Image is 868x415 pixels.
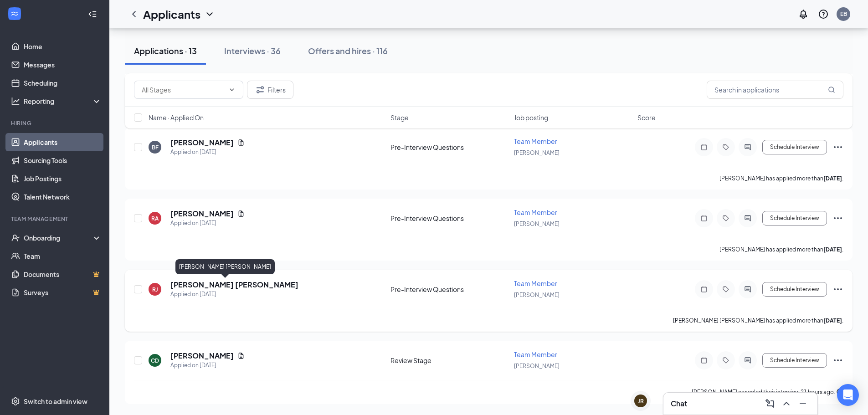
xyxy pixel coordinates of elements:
[514,292,560,298] span: [PERSON_NAME]
[237,139,245,146] svg: Document
[170,280,298,290] h5: [PERSON_NAME] [PERSON_NAME]
[823,317,842,324] b: [DATE]
[24,74,102,92] a: Scheduling
[134,45,197,56] div: Applications · 13
[762,353,827,368] button: Schedule Interview
[514,220,560,227] span: [PERSON_NAME]
[24,37,102,56] a: Home
[798,9,809,20] svg: Notifications
[832,142,843,153] svg: Ellipses
[707,81,843,99] input: Search in applications
[699,215,709,222] svg: Note
[24,133,102,151] a: Applicants
[796,396,810,411] button: Minimize
[237,352,245,359] svg: Document
[390,356,508,365] div: Review Stage
[762,282,827,297] button: Schedule Interview
[152,143,159,151] div: BF
[832,284,843,295] svg: Ellipses
[836,388,843,395] svg: Info
[797,398,808,409] svg: Minimize
[24,265,102,283] a: DocumentsCrown
[152,286,158,293] div: RJ
[11,397,20,406] svg: Settings
[720,215,731,222] svg: Tag
[699,357,709,364] svg: Note
[514,113,548,122] span: Job posting
[10,9,19,18] svg: WorkstreamLogo
[742,286,753,293] svg: ActiveChat
[24,397,87,406] div: Switch to admin view
[719,174,843,182] p: [PERSON_NAME] has applied more than .
[255,84,266,95] svg: Filter
[742,215,753,222] svg: ActiveChat
[828,86,835,93] svg: MagnifyingGlass
[692,388,843,397] div: [PERSON_NAME] canceled their interview 21 hours ago.
[390,285,508,294] div: Pre-Interview Questions
[11,119,100,127] div: Hiring
[720,357,731,364] svg: Tag
[671,399,687,409] h3: Chat
[128,9,139,20] svg: ChevronLeft
[247,81,293,99] button: Filter Filters
[170,219,245,228] div: Applied on [DATE]
[837,384,859,406] div: Open Intercom Messenger
[11,215,100,223] div: Team Management
[170,351,234,361] h5: [PERSON_NAME]
[832,355,843,366] svg: Ellipses
[742,357,753,364] svg: ActiveChat
[24,151,102,169] a: Sourcing Tools
[170,209,234,219] h5: [PERSON_NAME]
[237,210,245,217] svg: Document
[514,149,560,156] span: [PERSON_NAME]
[170,290,298,299] div: Applied on [DATE]
[781,398,792,409] svg: ChevronUp
[390,113,409,122] span: Stage
[88,10,97,19] svg: Collapse
[762,211,827,225] button: Schedule Interview
[763,396,777,411] button: ComposeMessage
[24,283,102,302] a: SurveysCrown
[24,56,102,74] a: Messages
[719,246,843,253] p: [PERSON_NAME] has applied more than .
[514,208,557,216] span: Team Member
[24,247,102,265] a: Team
[224,45,281,56] div: Interviews · 36
[24,188,102,206] a: Talent Network
[170,148,245,157] div: Applied on [DATE]
[514,137,557,145] span: Team Member
[514,350,557,359] span: Team Member
[151,357,159,364] div: CD
[228,86,236,93] svg: ChevronDown
[24,169,102,188] a: Job Postings
[514,363,560,369] span: [PERSON_NAME]
[823,175,842,182] b: [DATE]
[11,233,20,242] svg: UserCheck
[170,138,234,148] h5: [PERSON_NAME]
[638,397,644,405] div: JR
[699,286,709,293] svg: Note
[720,286,731,293] svg: Tag
[832,213,843,224] svg: Ellipses
[149,113,204,122] span: Name · Applied On
[24,233,94,242] div: Onboarding
[204,9,215,20] svg: ChevronDown
[823,246,842,253] b: [DATE]
[765,398,776,409] svg: ComposeMessage
[637,113,656,122] span: Score
[151,215,159,222] div: RA
[142,85,225,95] input: All Stages
[11,97,20,106] svg: Analysis
[840,10,847,18] div: EB
[170,361,245,370] div: Applied on [DATE]
[143,6,200,22] h1: Applicants
[673,317,843,324] p: [PERSON_NAME] [PERSON_NAME] has applied more than .
[779,396,794,411] button: ChevronUp
[308,45,388,56] div: Offers and hires · 116
[762,140,827,154] button: Schedule Interview
[742,143,753,151] svg: ActiveChat
[720,143,731,151] svg: Tag
[699,143,709,151] svg: Note
[175,259,275,274] div: [PERSON_NAME] [PERSON_NAME]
